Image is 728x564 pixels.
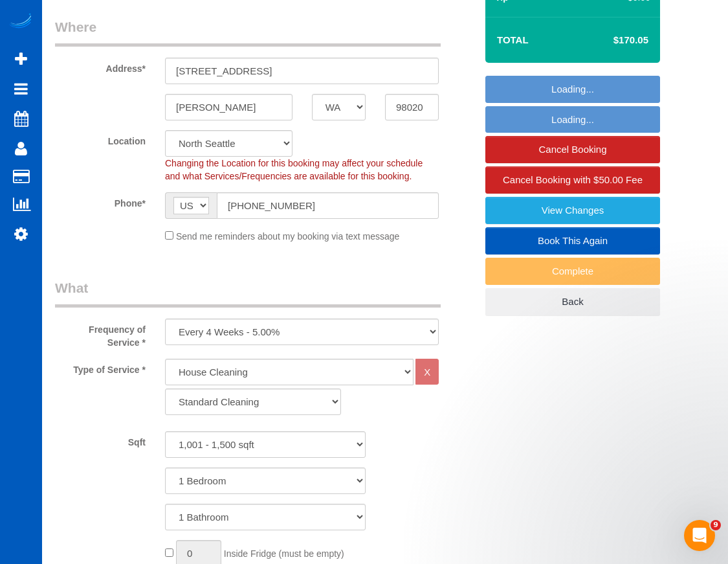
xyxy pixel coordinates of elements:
[224,548,344,559] span: Inside Fridge (must be empty)
[485,288,660,315] a: Back
[711,520,721,530] span: 9
[45,431,155,449] label: Sqft
[485,197,660,224] a: View Changes
[176,231,400,242] span: Send me reminders about my booking via text message
[575,35,648,46] h4: $170.05
[55,17,441,47] legend: Where
[165,158,423,181] span: Changing the Location for this booking may affect your schedule and what Services/Frequencies are...
[45,130,155,148] label: Location
[217,192,439,219] input: Phone*
[684,520,715,551] iframe: Intercom live chat
[503,174,643,185] span: Cancel Booking with $50.00 Fee
[485,166,660,194] a: Cancel Booking with $50.00 Fee
[485,227,660,254] a: Book This Again
[8,13,34,31] img: Automaid Logo
[165,94,292,120] input: City*
[55,278,441,308] legend: What
[497,34,529,45] strong: Total
[45,192,155,210] label: Phone*
[485,136,660,163] a: Cancel Booking
[385,94,439,120] input: Zip Code*
[45,319,155,349] label: Frequency of Service *
[45,359,155,376] label: Type of Service *
[45,58,155,75] label: Address*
